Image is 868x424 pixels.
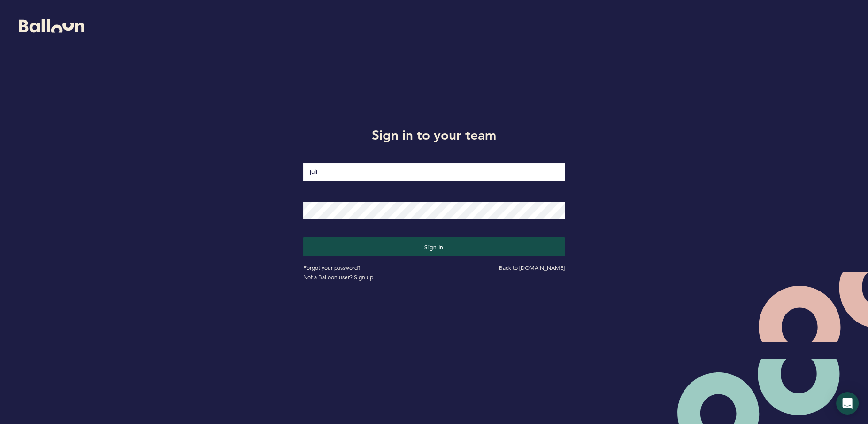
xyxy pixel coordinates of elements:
input: Email [303,163,564,181]
a: Not a Balloon user? Sign up [303,274,373,281]
div: Open Intercom Messenger [836,392,859,415]
a: Forgot your password? [303,264,361,271]
button: Sign in [303,237,564,256]
input: Password [303,202,564,219]
a: Back to [DOMAIN_NAME] [499,264,565,271]
h1: Sign in to your team [296,126,571,144]
span: Sign in [424,243,444,251]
